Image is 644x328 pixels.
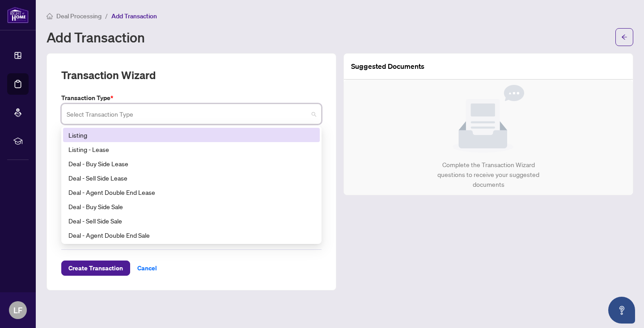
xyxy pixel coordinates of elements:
label: Transaction Type [61,93,322,103]
span: Deal Processing [56,12,102,20]
div: Deal - Buy Side Lease [68,159,314,168]
button: Create Transaction [61,261,130,276]
img: logo [7,7,29,23]
div: Deal - Sell Side Sale [68,216,314,226]
span: Create Transaction [68,261,123,275]
div: Listing [63,128,320,142]
h2: Transaction Wizard [61,68,156,82]
article: Suggested Documents [351,61,424,72]
h1: Add Transaction [47,30,145,44]
span: home [47,13,53,19]
div: Deal - Agent Double End Lease [68,187,314,197]
div: Deal - Agent Double End Sale [63,228,320,242]
div: Deal - Buy Side Lease [63,156,320,171]
div: Deal - Sell Side Sale [63,214,320,228]
div: Deal - Sell Side Lease [63,171,320,185]
span: Cancel [137,261,157,275]
li: / [105,11,108,21]
div: Listing - Lease [68,144,314,154]
div: Deal - Agent Double End Lease [63,185,320,199]
img: Null State Icon [453,85,524,153]
span: arrow-left [621,34,627,40]
button: Cancel [130,261,164,276]
div: Deal - Buy Side Sale [63,199,320,214]
div: Deal - Agent Double End Sale [68,230,314,240]
span: Add Transaction [111,12,157,20]
span: LF [13,304,22,316]
div: Deal - Buy Side Sale [68,202,314,211]
div: Listing [68,130,314,140]
div: Deal - Sell Side Lease [68,173,314,183]
div: Complete the Transaction Wizard questions to receive your suggested documents [428,160,549,189]
div: Listing - Lease [63,142,320,156]
button: Open asap [608,297,635,324]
